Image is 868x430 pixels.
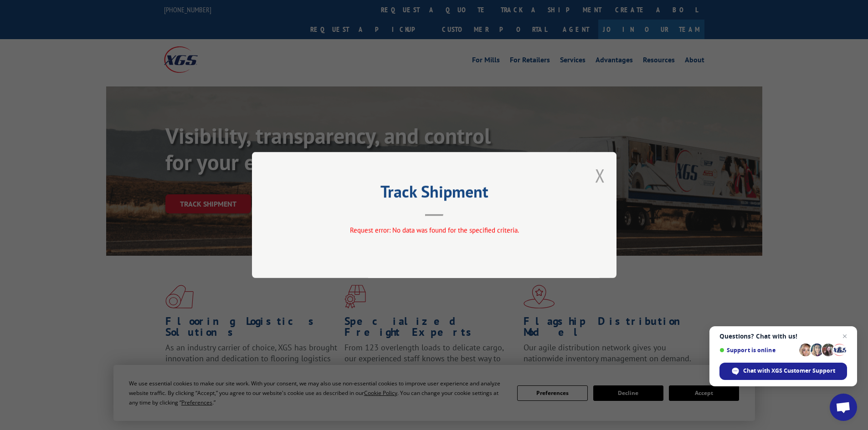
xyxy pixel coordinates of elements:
[719,363,847,380] div: Chat with XGS Customer Support
[595,163,605,187] button: Close modal
[743,367,835,375] span: Chat with XGS Customer Support
[839,331,850,342] span: Close chat
[719,333,847,340] span: Questions? Chat with us!
[830,394,857,421] div: Open chat
[719,347,796,354] span: Support is online
[349,226,519,234] span: Request error: No data was found for the specified criteria.
[298,185,571,202] h2: Track Shipment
